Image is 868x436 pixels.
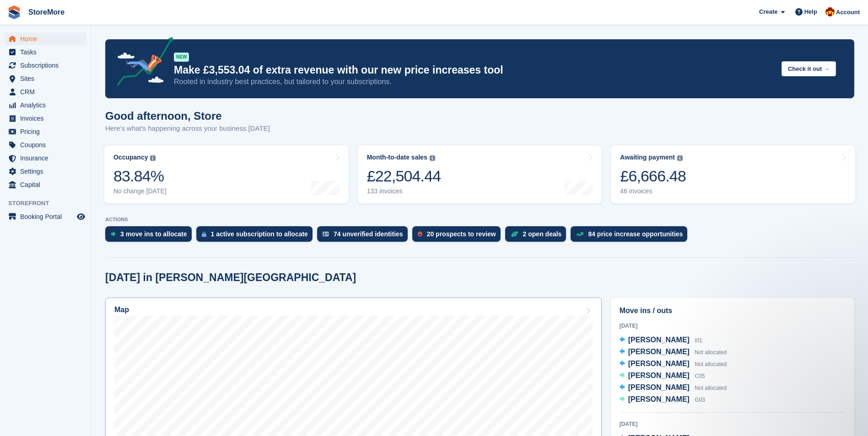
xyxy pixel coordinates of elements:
span: Settings [20,165,75,178]
img: prospect-51fa495bee0391a8d652442698ab0144808aea92771e9ea1ae160a38d050c398.svg [418,231,422,237]
a: 84 price increase opportunities [571,226,692,246]
h1: Good afternoon, Store [105,110,270,122]
span: Insurance [20,152,75,165]
div: £22,504.44 [367,167,441,186]
a: [PERSON_NAME] Not allocated [620,358,727,370]
a: Month-to-date sales £22,504.44 133 invoices [358,145,602,203]
span: Analytics [20,99,75,112]
img: price_increase_opportunities-93ffe204e8149a01c8c9dc8f82e8f89637d9d84a8eef4429ea346261dce0b2c0.svg [576,232,583,236]
img: move_ins_to_allocate_icon-fdf77a2bb77ea45bf5b3d319d69a93e2d87916cf1d5bf7949dd705db3b84f3ca.svg [111,231,116,237]
div: 46 invoices [620,187,686,195]
img: deal-1b604bf984904fb50ccaf53a9ad4b4a5d6e5aea283cecdc64d6e3604feb123c2.svg [511,231,518,237]
span: Not allocated [695,385,727,391]
span: Pricing [20,125,75,138]
span: Storefront [8,199,91,208]
img: icon-info-grey-7440780725fd019a000dd9b08b2336e03edf1995a4989e88bcd33f0948082b44.svg [430,155,435,161]
img: icon-info-grey-7440780725fd019a000dd9b08b2336e03edf1995a4989e88bcd33f0948082b44.svg [150,155,156,161]
img: stora-icon-8386f47178a22dfd0bd8f6a31ec36ba5ce8667c1dd55bd0f319d3a0aa187defe.svg [7,5,21,19]
div: [DATE] [620,420,846,428]
a: menu [5,178,86,191]
span: Subscriptions [20,59,75,72]
a: menu [5,72,86,85]
span: I01 [695,337,702,344]
a: menu [5,99,86,112]
h2: Map [114,306,129,314]
a: menu [5,210,86,223]
a: menu [5,85,86,98]
div: NEW [174,53,189,62]
div: 83.84% [113,167,167,186]
p: Rooted in industry best practices, but tailored to your subscriptions. [174,77,774,87]
a: [PERSON_NAME] C05 [620,370,705,382]
span: Coupons [20,138,75,151]
a: [PERSON_NAME] G03 [620,394,705,406]
span: Capital [20,178,75,191]
h2: Move ins / outs [620,305,846,316]
p: ACTIONS [105,217,854,223]
span: Sites [20,72,75,85]
div: 3 move ins to allocate [120,230,187,238]
a: 3 move ins to allocate [105,226,196,246]
div: 2 open deals [523,230,562,238]
div: 133 invoices [367,187,441,195]
div: Awaiting payment [620,154,675,161]
span: G03 [695,397,705,403]
p: Make £3,553.04 of extra revenue with our new price increases tool [174,64,774,77]
span: Account [836,8,860,17]
a: 2 open deals [505,226,571,246]
img: verify_identity-adf6edd0f0f0b5bbfe63781bf79b02c33cf7c696d77639b501bdc392416b5a36.svg [323,231,329,237]
div: 74 unverified identities [334,230,403,238]
img: price-adjustments-announcement-icon-8257ccfd72463d97f412b2fc003d46551f7dbcb40ab6d574587a9cd5c0d94... [109,37,173,89]
div: 1 active subscription to allocate [211,230,308,238]
span: Booking Portal [20,210,75,223]
h2: [DATE] in [PERSON_NAME][GEOGRAPHIC_DATA] [105,271,356,284]
a: menu [5,165,86,178]
span: Not allocated [695,349,727,356]
a: Awaiting payment £6,666.48 46 invoices [611,145,855,203]
div: 20 prospects to review [427,230,496,238]
span: Home [20,32,75,45]
a: menu [5,125,86,138]
a: Preview store [75,211,86,222]
div: 84 price increase opportunities [588,230,683,238]
span: [PERSON_NAME] [628,348,690,356]
span: [PERSON_NAME] [628,383,690,391]
span: [PERSON_NAME] [628,336,690,344]
span: [PERSON_NAME] [628,360,690,367]
span: C05 [695,373,705,379]
span: [PERSON_NAME] [628,395,690,403]
span: Invoices [20,112,75,125]
img: active_subscription_to_allocate_icon-d502201f5373d7db506a760aba3b589e785aa758c864c3986d89f69b8ff3... [202,231,206,237]
span: [PERSON_NAME] [628,372,690,379]
button: Check it out → [782,61,836,76]
a: 74 unverified identities [317,226,412,246]
a: menu [5,32,86,45]
div: Month-to-date sales [367,154,427,161]
a: menu [5,112,86,125]
a: menu [5,152,86,165]
span: Not allocated [695,361,727,367]
a: 20 prospects to review [412,226,505,246]
p: Here's what's happening across your business [DATE] [105,123,270,134]
img: icon-info-grey-7440780725fd019a000dd9b08b2336e03edf1995a4989e88bcd33f0948082b44.svg [677,155,683,161]
div: £6,666.48 [620,167,686,186]
img: Store More Team [825,7,835,16]
span: Help [804,7,817,16]
a: menu [5,59,86,72]
a: StoreMore [25,5,68,20]
div: [DATE] [620,322,846,330]
a: 1 active subscription to allocate [196,226,317,246]
span: Tasks [20,46,75,58]
a: Occupancy 83.84% No change [DATE] [104,145,349,203]
a: [PERSON_NAME] Not allocated [620,346,727,358]
a: [PERSON_NAME] I01 [620,335,702,346]
a: [PERSON_NAME] Not allocated [620,382,727,394]
a: menu [5,46,86,58]
span: Create [759,7,777,16]
span: CRM [20,85,75,98]
div: Occupancy [113,154,148,161]
div: No change [DATE] [113,187,167,195]
a: menu [5,138,86,151]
